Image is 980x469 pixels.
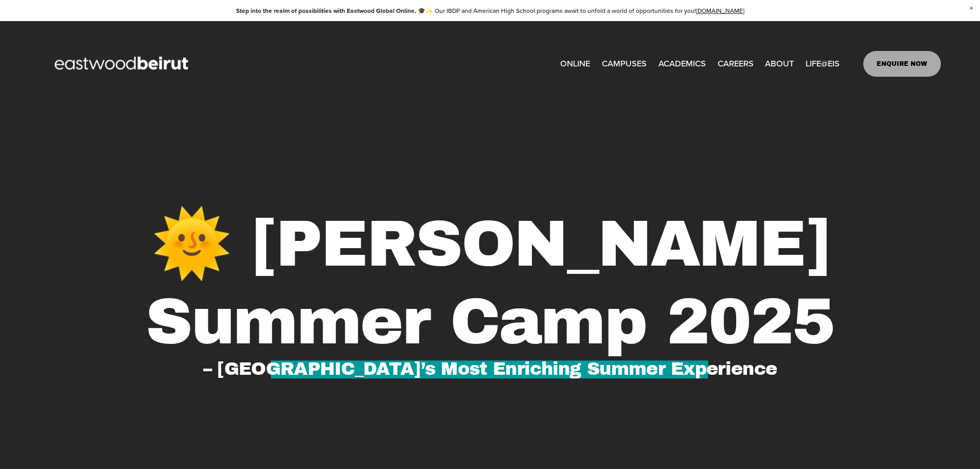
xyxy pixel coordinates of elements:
[203,359,777,378] span: – [GEOGRAPHIC_DATA]’s Most Enriching Summer Experience
[863,51,941,77] a: ENQUIRE NOW
[602,56,647,73] a: folder dropdown
[696,6,744,15] a: [DOMAIN_NAME]
[718,56,754,73] a: CAREERS
[560,56,590,73] a: ONLINE
[115,205,865,361] h1: 🌞 [PERSON_NAME] Summer Camp 2025
[658,56,706,73] a: folder dropdown
[806,56,840,72] span: LIFE@EIS
[765,56,794,72] span: ABOUT
[602,56,647,72] span: CAMPUSES
[658,56,706,72] span: ACADEMICS
[765,56,794,73] a: folder dropdown
[806,56,840,73] a: folder dropdown
[39,38,207,90] img: EastwoodIS Global Site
